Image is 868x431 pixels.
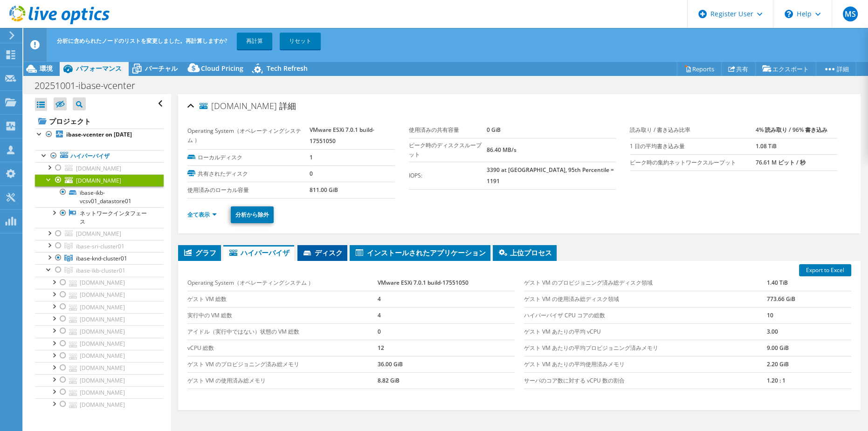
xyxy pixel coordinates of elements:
[378,291,515,307] td: 4
[187,372,378,389] td: ゲスト VM の使用済み総メモリ
[187,323,378,340] td: アイドル（実行中ではない）状態の VM 総数
[378,356,515,372] td: 36.00 GiB
[767,307,851,323] td: 10
[524,275,767,291] td: ゲスト VM のプロビジョニング済み総ディスク領域
[756,126,827,134] b: 4% 読み取り / 96% 書き込み
[35,162,164,174] a: [DOMAIN_NAME]
[35,386,164,398] a: [DOMAIN_NAME]
[76,177,121,185] span: [DOMAIN_NAME]
[354,248,486,257] span: インストールされたアプリケーション
[816,62,856,76] a: 詳細
[35,398,164,410] a: [DOMAIN_NAME]
[35,228,164,240] a: [DOMAIN_NAME]
[524,372,767,389] td: サーバのコア数に対する vCPU 数の割合
[310,186,338,194] b: 811.00 GiB
[302,248,343,257] span: ディスク
[524,340,767,356] td: ゲスト VM あたりの平均プロビジョニング済みメモリ
[57,37,227,45] span: 分析に含められたノードのリストを変更しました。再計算しますか?
[183,248,216,257] span: グラフ
[767,291,851,307] td: 773.66 GiB
[310,153,313,161] b: 1
[378,340,515,356] td: 12
[524,323,767,340] td: ゲスト VM あたりの平均 vCPU
[767,340,851,356] td: 9.00 GiB
[35,301,164,313] a: [DOMAIN_NAME]
[677,62,722,76] a: Reports
[497,248,552,257] span: 上位プロセス
[76,164,121,172] span: [DOMAIN_NAME]
[76,230,121,238] span: [DOMAIN_NAME]
[187,211,217,219] a: 全て表示
[40,64,53,73] span: 環境
[524,307,767,323] td: ハイパーバイザ CPU コアの総数
[76,242,124,250] span: ibase-sri-cluster01
[35,174,164,186] a: [DOMAIN_NAME]
[187,126,310,145] label: Operating System（オペレーティングシステム ）
[487,146,517,154] b: 86.40 MB/s
[524,291,767,307] td: ゲスト VM の使用済み総ディスク領域
[187,275,378,291] td: Operating System（オペレーティングシステム ）
[267,64,308,73] span: Tech Refresh
[310,126,374,145] b: VMware ESXi 7.0.1 build-17551050
[280,33,321,49] a: リセット
[630,125,756,135] label: 読み取り / 書き込み比率
[279,100,296,111] span: 詳細
[767,356,851,372] td: 2.20 GiB
[76,267,125,274] span: ibase-ikb-cluster01
[755,62,816,76] a: エクスポート
[785,10,793,18] svg: \n
[35,350,164,362] a: [DOMAIN_NAME]
[145,64,178,73] span: バーチャル
[378,307,515,323] td: 4
[378,372,515,389] td: 8.82 GiB
[721,62,756,76] a: 共有
[187,291,378,307] td: ゲスト VM 総数
[756,158,806,166] b: 76.61 M ビット / 秒
[76,64,122,73] span: パフォーマンス
[187,169,310,178] label: 共有されたディスク
[35,252,164,264] a: ibase-knd-cluster01
[35,264,164,276] a: ibase-ikb-cluster01
[35,186,164,207] a: ibase-ikb-vcsv01_datastore01
[35,289,164,301] a: [DOMAIN_NAME]
[487,126,501,134] b: 0 GiB
[187,153,310,162] label: ローカルディスク
[799,264,851,276] a: Export to Excel
[310,170,313,178] b: 0
[767,372,851,389] td: 1.20 : 1
[35,240,164,252] a: ibase-sri-cluster01
[30,81,150,91] h1: 20251001-ibase-vcenter
[35,325,164,337] a: [DOMAIN_NAME]
[231,206,274,223] a: 分析から除外
[228,248,289,257] span: ハイパーバイザ
[76,254,127,262] span: ibase-knd-cluster01
[35,374,164,386] a: [DOMAIN_NAME]
[487,166,614,185] b: 3390 at [GEOGRAPHIC_DATA], 95th Percentile = 1191
[767,323,851,340] td: 3.00
[35,362,164,374] a: [DOMAIN_NAME]
[187,307,378,323] td: 実行中の VM 総数
[35,207,164,228] a: ネットワークインタフェース
[767,275,851,291] td: 1.40 TiB
[66,130,132,138] b: ibase-vcenter on [DATE]
[187,356,378,372] td: ゲスト VM のプロビジョニング済み総メモリ
[524,356,767,372] td: ゲスト VM あたりの平均使用済みメモリ
[409,171,487,180] label: IOPS:
[843,7,858,21] span: MS
[630,158,756,167] label: ピーク時の集約ネットワークスループット
[35,129,164,141] a: ibase-vcenter on [DATE]
[35,150,164,162] a: ハイパーバイザ
[378,275,515,291] td: VMware ESXi 7.0.1 build-17551050
[200,102,277,111] span: [DOMAIN_NAME]
[35,313,164,325] a: [DOMAIN_NAME]
[409,125,487,135] label: 使用済みの共有容量
[35,277,164,289] a: [DOMAIN_NAME]
[756,142,777,150] b: 1.08 TiB
[201,64,243,73] span: Cloud Pricing
[237,33,272,49] a: 再計算
[187,340,378,356] td: vCPU 総数
[378,323,515,340] td: 0
[187,185,310,195] label: 使用済みのローカル容量
[35,338,164,350] a: [DOMAIN_NAME]
[409,141,487,159] label: ピーク時のディスクスループット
